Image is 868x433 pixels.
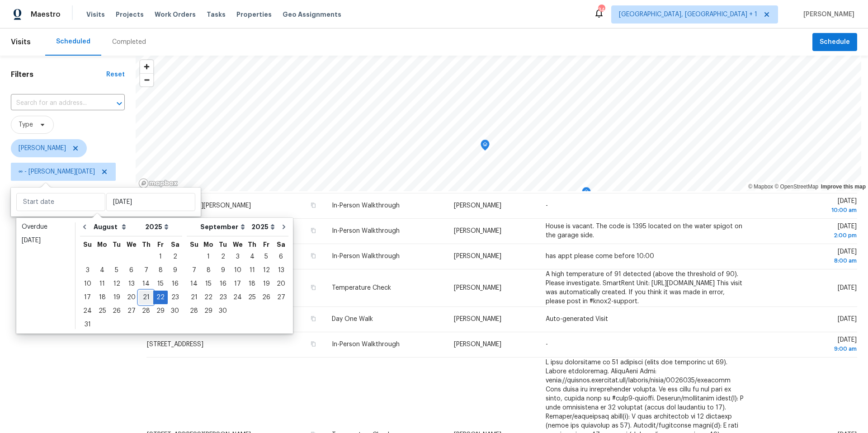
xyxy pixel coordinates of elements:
div: Tue Aug 12 2025 [109,277,124,291]
div: Wed Sep 10 2025 [230,264,245,277]
div: Thu Aug 28 2025 [139,304,153,318]
div: Thu Aug 21 2025 [139,291,153,304]
span: [PERSON_NAME] [19,144,66,153]
div: 25 [245,291,259,304]
button: Zoom out [140,73,153,86]
div: Mon Sep 15 2025 [201,277,216,291]
div: Sun Aug 24 2025 [80,304,95,318]
span: Visits [11,32,31,52]
div: 14 [187,278,201,290]
input: Search for an address... [11,96,99,110]
div: 8 [153,264,168,277]
div: 2 [216,250,230,263]
button: Zoom in [140,60,153,73]
div: 10:00 am [759,206,857,215]
select: Year [143,220,171,234]
div: 6 [274,250,288,263]
div: 3 [230,250,245,263]
div: 29 [153,305,168,317]
button: Go to previous month [78,218,91,236]
div: Fri Aug 15 2025 [153,277,168,291]
div: Tue Sep 23 2025 [216,291,230,304]
a: Mapbox homepage [138,178,178,188]
div: 17 [80,291,95,304]
div: Sun Sep 28 2025 [187,304,201,318]
div: 1 [201,250,216,263]
div: Mon Sep 22 2025 [201,291,216,304]
abbr: Monday [97,241,107,248]
div: 8:00 am [759,256,857,265]
div: 21 [187,291,201,304]
button: Go to next month [277,218,291,236]
div: Fri Sep 19 2025 [259,277,274,291]
span: In-Person Walkthrough [332,228,400,234]
div: Fri Sep 26 2025 [259,291,274,304]
span: Visits [86,10,105,19]
div: Wed Aug 27 2025 [124,304,139,318]
div: 2:00 pm [759,231,857,240]
div: Wed Aug 13 2025 [124,277,139,291]
div: Mon Sep 01 2025 [201,250,216,264]
div: Tue Sep 02 2025 [216,250,230,264]
div: Sat Aug 02 2025 [168,250,182,264]
div: Mon Aug 04 2025 [95,264,109,277]
div: Sat Sep 20 2025 [274,277,288,291]
div: Thu Sep 18 2025 [245,277,259,291]
select: Month [198,220,249,234]
div: Thu Sep 04 2025 [245,250,259,264]
abbr: Monday [203,241,213,248]
span: [DATE] [838,316,857,322]
div: Map marker [481,140,490,154]
div: Sun Aug 10 2025 [80,277,95,291]
div: Completed [112,38,146,47]
div: Sun Aug 17 2025 [80,291,95,304]
span: Projects [116,10,144,19]
button: Copy Address [309,226,317,235]
div: Mon Aug 11 2025 [95,277,109,291]
div: 11 [245,264,259,277]
div: Sat Sep 13 2025 [274,264,288,277]
span: [PERSON_NAME] [454,253,501,259]
span: Geo Assignments [283,10,341,19]
span: Schedule [820,37,850,48]
span: [DATE] [838,285,857,291]
span: Work Orders [155,10,196,19]
div: Sat Aug 23 2025 [168,291,182,304]
div: Tue Aug 05 2025 [109,264,124,277]
div: 26 [259,291,274,304]
div: Sun Sep 07 2025 [187,264,201,277]
span: [DATE] [759,223,857,240]
div: 29 [201,305,216,317]
div: 10 [230,264,245,277]
span: [PERSON_NAME] [454,316,501,322]
div: Sun Aug 31 2025 [80,318,95,331]
button: Schedule [812,33,857,52]
div: 23 [168,291,182,304]
div: Sat Aug 30 2025 [168,304,182,318]
input: End date [106,193,195,211]
div: 11 [95,278,109,290]
div: 13 [274,264,288,277]
div: 27 [274,291,288,304]
span: - [546,341,548,348]
span: [PERSON_NAME] [454,285,501,291]
div: 1 [153,250,168,263]
span: [DATE] [759,198,857,215]
div: 5 [259,250,274,263]
div: Sat Aug 16 2025 [168,277,182,291]
div: [DATE] [22,236,70,245]
div: 30 [168,305,182,317]
div: 23 [216,291,230,304]
span: [PERSON_NAME] [454,228,501,234]
div: 13 [124,278,139,290]
div: Sat Aug 09 2025 [168,264,182,277]
span: [DATE] [759,249,857,265]
div: 8 [201,264,216,277]
span: Type [19,120,33,129]
div: Thu Aug 14 2025 [139,277,153,291]
button: Copy Address [309,252,317,260]
abbr: Thursday [142,241,151,248]
div: 19 [259,278,274,290]
span: has appt please come before 10:00 [546,253,654,259]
